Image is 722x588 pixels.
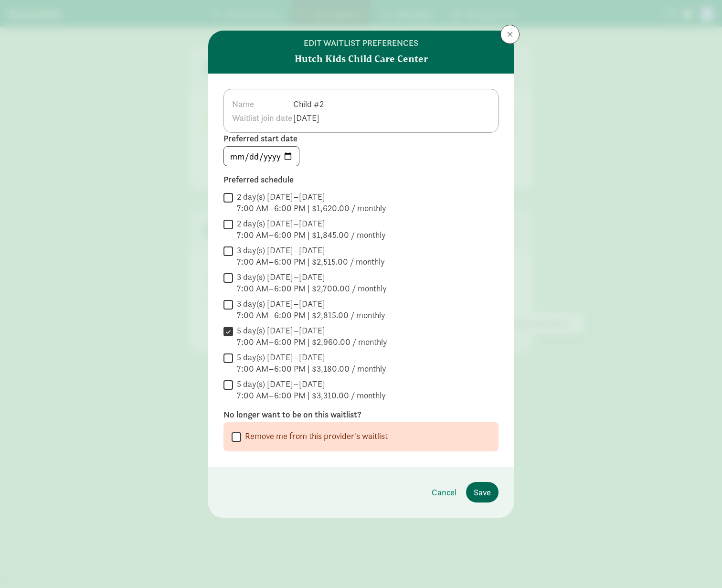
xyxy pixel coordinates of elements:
div: 7:00 AM–6:00 PM | $2,960.00 / monthly [237,336,387,348]
div: 7:00 AM–6:00 PM | $2,815.00 / monthly [237,310,385,321]
label: Preferred start date [223,133,499,144]
th: Name [232,97,293,111]
span: Save [474,486,491,499]
div: 7:00 AM–6:00 PM | $2,700.00 / monthly [237,283,387,294]
label: No longer want to be on this waitlist? [223,409,499,420]
div: 7:00 AM–6:00 PM | $1,620.00 / monthly [237,203,386,214]
div: 5 day(s) [DATE]–[DATE] [237,378,386,390]
strong: Hutch Kids Child Care Center [295,52,428,66]
div: 7:00 AM–6:00 PM | $3,310.00 / monthly [237,390,386,401]
div: 5 day(s) [DATE]–[DATE] [237,325,387,336]
h6: edit waitlist preferences [304,38,418,48]
th: Waitlist join date [232,111,293,125]
div: 3 day(s) [DATE]–[DATE] [237,298,385,310]
label: Remove me from this provider's waitlist [241,430,388,442]
div: 2 day(s) [DATE]–[DATE] [237,191,386,203]
button: Cancel [424,482,464,502]
label: Preferred schedule [223,174,499,185]
div: 5 day(s) [DATE]–[DATE] [237,352,386,363]
div: 3 day(s) [DATE]–[DATE] [237,271,387,283]
div: 7:00 AM–6:00 PM | $3,180.00 / monthly [237,363,386,374]
span: Cancel [432,486,457,499]
td: [DATE] [293,111,326,125]
div: 7:00 AM–6:00 PM | $1,845.00 / monthly [237,229,386,241]
div: 2 day(s) [DATE]–[DATE] [237,218,386,229]
button: Save [466,482,499,502]
div: 7:00 AM–6:00 PM | $2,515.00 / monthly [237,256,385,267]
td: Child #2 [293,97,326,111]
div: 3 day(s) [DATE]–[DATE] [237,245,385,256]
